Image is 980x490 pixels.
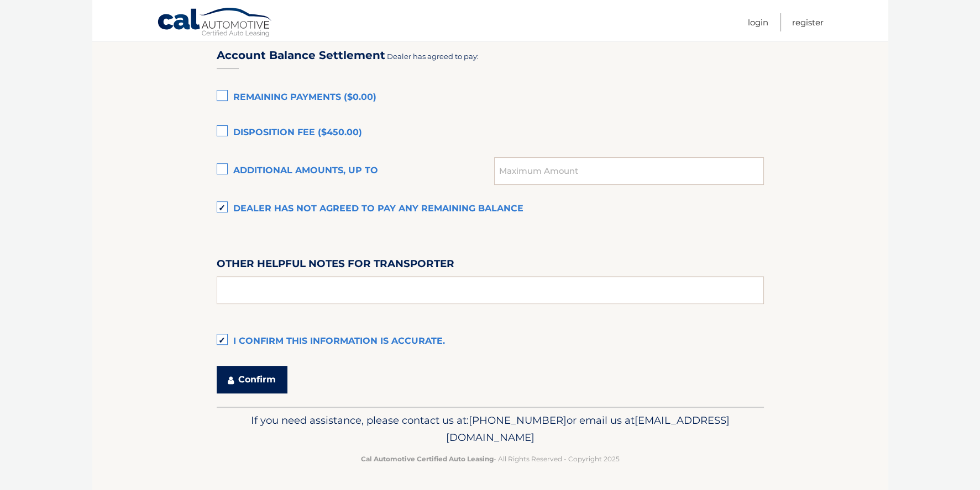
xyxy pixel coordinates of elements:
h3: Account Balance Settlement [217,49,385,62]
label: I confirm this information is accurate. [217,331,764,353]
label: Remaining Payments ($0.00) [217,87,764,109]
button: Confirm [217,366,287,393]
span: [PHONE_NUMBER] [469,414,567,427]
label: Disposition Fee ($450.00) [217,122,764,144]
label: Additional amounts, up to [217,160,495,182]
label: Other helpful notes for transporter [217,255,454,276]
strong: Cal Automotive Certified Auto Leasing [361,455,494,463]
span: Dealer has agreed to pay: [387,52,479,61]
p: - All Rights Reserved - Copyright 2025 [224,453,757,465]
a: Register [792,13,824,31]
a: Login [748,13,768,31]
label: Dealer has not agreed to pay any remaining balance [217,198,764,220]
input: Maximum Amount [494,157,763,185]
p: If you need assistance, please contact us at: or email us at [224,412,757,447]
a: Cal Automotive [157,7,273,39]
